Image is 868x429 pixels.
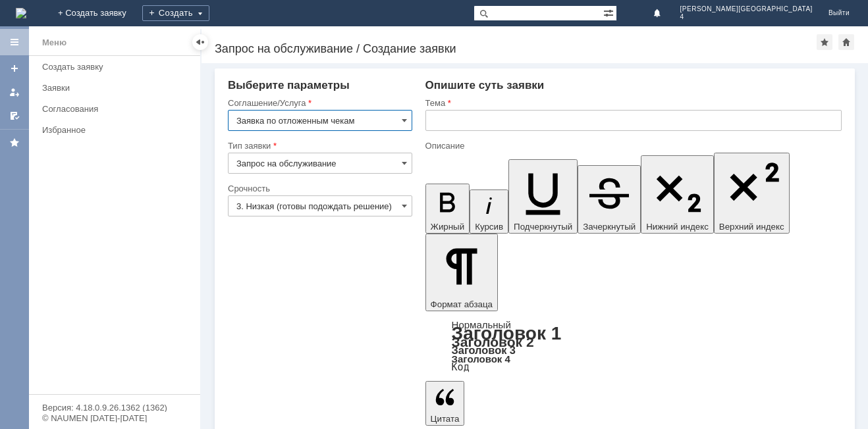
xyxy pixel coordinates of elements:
a: Заголовок 1 [452,323,562,343]
div: Избранное [42,125,178,135]
span: Выберите параметры [228,79,350,91]
button: Верхний индекс [714,153,790,234]
a: Создать заявку [37,57,198,77]
span: Жирный [431,222,465,232]
span: Опишите суть заявки [425,79,545,91]
button: Зачеркнутый [578,165,641,234]
div: Заявки [42,83,192,93]
div: Формат абзаца [425,320,842,372]
div: Создать [142,5,209,21]
a: Создать заявку [4,58,25,79]
a: Согласования [37,99,198,119]
div: Срочность [228,184,410,193]
a: Мои заявки [4,82,25,103]
div: Согласования [42,104,192,114]
a: Заголовок 4 [452,353,510,365]
a: Перейти на домашнюю страницу [16,8,26,18]
button: Цитата [425,381,465,426]
span: Зачеркнутый [583,222,636,232]
a: Мои согласования [4,105,25,126]
span: Курсив [475,222,503,232]
div: Добавить в избранное [817,34,832,50]
div: Создать заявку [42,62,192,72]
span: Цитата [431,414,460,424]
a: Код [452,361,470,373]
img: logo [16,8,26,18]
span: [PERSON_NAME][GEOGRAPHIC_DATA] [680,5,813,13]
div: Тема [425,99,839,107]
span: Нижний индекс [646,222,709,232]
div: Запрос на обслуживание / Создание заявки [215,42,817,55]
span: Расширенный поиск [603,6,616,18]
button: Формат абзаца [425,234,498,311]
a: Нормальный [452,319,511,330]
a: Заголовок 3 [452,344,516,356]
span: Верхний индекс [719,222,784,232]
button: Курсив [470,189,508,234]
div: Соглашение/Услуга [228,99,410,107]
div: Описание [425,141,839,150]
div: Меню [42,35,67,51]
span: Подчеркнутый [514,222,572,232]
a: Заявки [37,78,198,98]
button: Жирный [425,184,470,234]
div: Сделать домашней страницей [838,34,854,50]
div: Тип заявки [228,141,410,150]
div: Скрыть меню [192,34,208,50]
a: Заголовок 2 [452,334,534,349]
button: Подчеркнутый [508,159,578,234]
div: © NAUMEN [DATE]-[DATE] [42,414,187,422]
div: Версия: 4.18.0.9.26.1362 (1362) [42,403,187,412]
span: Формат абзаца [431,299,493,309]
button: Нижний индекс [641,155,714,234]
span: 4 [680,13,813,21]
